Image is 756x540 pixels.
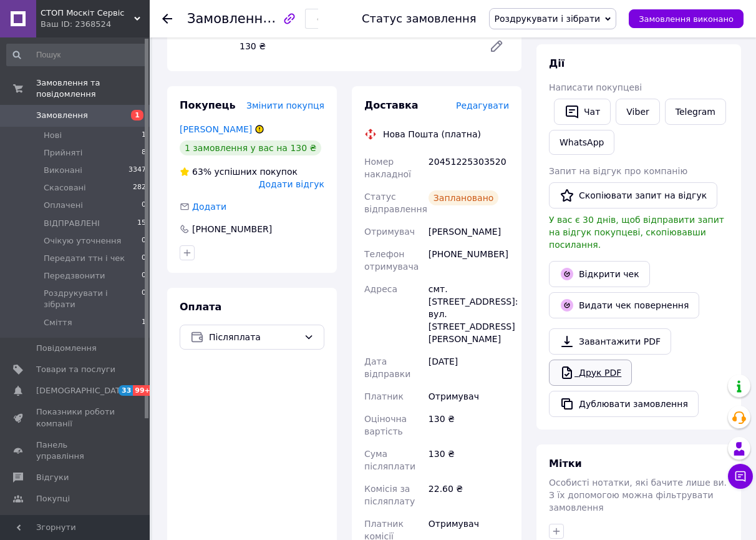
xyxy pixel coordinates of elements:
[180,301,221,313] span: Оплата
[44,288,142,310] span: Роздрукувати і зібрати
[142,317,146,328] span: 1
[44,218,100,229] span: ВІДПРАВЛЕНІ
[426,350,511,385] div: [DATE]
[235,37,479,55] div: 130 ₴
[41,7,134,19] span: СТОП Москіт Сервіс
[191,223,273,235] div: [PHONE_NUMBER]
[44,147,82,159] span: Прийняті
[36,343,97,354] span: Повідомлення
[549,215,724,250] span: У вас є 30 днів, щоб відправити запит на відгук покупцеві, скопіювавши посилання.
[484,34,509,59] a: Редагувати
[137,218,146,229] span: 15
[192,167,211,177] span: 63%
[616,99,659,125] a: Viber
[549,130,614,155] a: WhatsApp
[456,101,509,110] span: Редагувати
[549,261,650,287] a: Відкрити чек
[639,14,734,24] span: Замовлення виконано
[44,270,105,282] span: Передзвонити
[180,99,236,111] span: Покупець
[192,202,226,212] span: Додати
[162,12,172,25] div: Повернутися назад
[142,130,146,141] span: 1
[180,165,298,178] div: успішних покупок
[180,140,321,155] div: 1 замовлення у вас на 130 ₴
[142,270,146,282] span: 0
[629,9,744,28] button: Замовлення виконано
[6,44,147,66] input: Пошук
[364,99,419,111] span: Доставка
[131,110,143,120] span: 1
[142,200,146,211] span: 0
[549,292,699,318] button: Видати чек повернення
[426,408,511,443] div: 130 ₴
[554,99,611,125] button: Чат
[364,484,415,506] span: Комісія за післяплату
[364,391,404,401] span: Платник
[36,493,70,504] span: Покупці
[549,166,687,176] span: Запит на відгук про компанію
[549,82,642,92] span: Написати покупцеві
[549,57,565,69] span: Дії
[495,14,601,24] span: Роздрукувати і зібрати
[44,165,82,176] span: Виконані
[44,182,86,194] span: Скасовані
[364,356,410,379] span: Дата відправки
[426,220,511,243] div: [PERSON_NAME]
[380,128,484,140] div: Нова Пошта (платна)
[665,99,726,125] a: Telegram
[133,182,146,194] span: 282
[426,443,511,478] div: 130 ₴
[364,414,407,436] span: Оціночна вартість
[728,464,753,489] button: Чат з покупцем
[41,19,150,30] div: Ваш ID: 2368524
[364,157,411,179] span: Номер накладної
[364,227,415,237] span: Отримувач
[44,317,72,328] span: Сміття
[142,147,146,159] span: 8
[36,385,128,396] span: [DEMOGRAPHIC_DATA]
[36,406,115,429] span: Показники роботи компанії
[36,364,115,375] span: Товари та послуги
[44,253,125,264] span: Передати ттн і чек
[426,385,511,408] div: Отримувач
[142,235,146,247] span: 0
[36,472,69,483] span: Відгуки
[246,101,324,110] span: Змінити покупця
[364,249,419,272] span: Телефон отримувача
[36,439,115,462] span: Панель управління
[44,235,121,247] span: Очікую уточнення
[119,385,133,396] span: 33
[549,328,671,355] a: Завантажити PDF
[549,458,582,469] span: Мітки
[187,11,271,26] span: Замовлення
[426,243,511,278] div: [PHONE_NUMBER]
[549,360,632,386] a: Друк PDF
[142,288,146,310] span: 0
[209,330,299,344] span: Післяплата
[549,478,727,513] span: Особисті нотатки, які бачите лише ви. З їх допомогою можна фільтрувати замовлення
[36,77,150,100] span: Замовлення та повідомлення
[426,150,511,185] div: 20451225303520
[180,124,252,134] a: [PERSON_NAME]
[549,182,717,209] button: Скопіювати запит на відгук
[36,110,88,121] span: Замовлення
[362,12,477,25] div: Статус замовлення
[426,278,511,350] div: смт. [STREET_ADDRESS]: вул. [STREET_ADDRESS][PERSON_NAME]
[364,284,397,294] span: Адреса
[133,385,153,396] span: 99+
[142,253,146,264] span: 0
[259,179,324,189] span: Додати відгук
[128,165,146,176] span: 3347
[429,190,499,205] div: Заплановано
[44,130,62,141] span: Нові
[364,192,427,214] span: Статус відправлення
[426,478,511,513] div: 22.60 ₴
[549,391,699,417] button: Дублювати замовлення
[364,449,415,471] span: Сума післяплати
[44,200,83,211] span: Оплачені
